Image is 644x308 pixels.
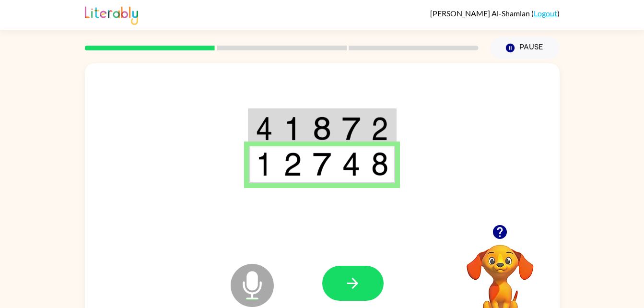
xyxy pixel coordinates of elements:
img: Literably [85,4,138,25]
a: Logout [534,9,557,18]
img: 2 [283,152,302,176]
img: 7 [342,117,360,141]
img: 8 [313,117,331,141]
img: 1 [256,152,273,176]
img: 4 [342,152,360,176]
img: 8 [371,152,388,176]
div: ( ) [430,9,560,18]
img: 2 [371,117,388,141]
img: 7 [313,152,331,176]
button: Pause [490,37,560,59]
img: 1 [283,117,302,141]
span: [PERSON_NAME] Al-Shamlan [430,9,531,18]
img: 4 [256,117,273,141]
